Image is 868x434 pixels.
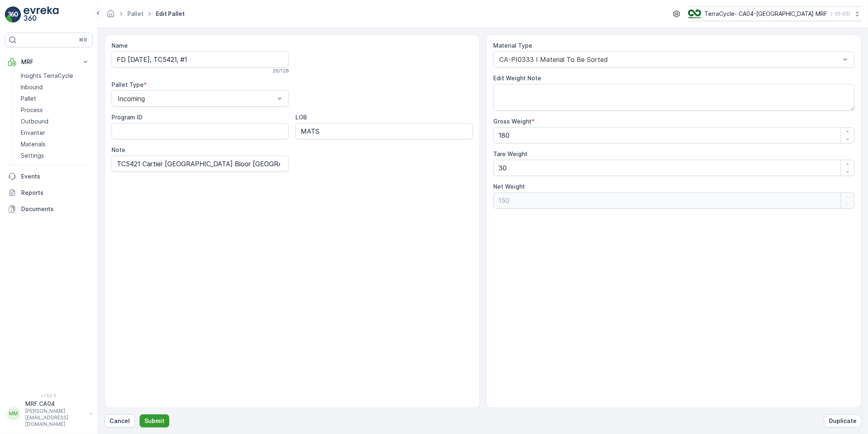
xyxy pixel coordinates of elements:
a: Outbound [17,116,93,127]
label: Program ID [112,114,142,121]
a: Reports [5,185,93,201]
p: Insights TerraCycle [21,72,73,80]
label: Name [112,42,128,49]
p: Process [21,106,43,114]
a: Homepage [106,12,115,19]
span: Edit Pallet [154,10,186,18]
label: Material Type [493,42,532,49]
p: Reports [21,189,90,197]
label: Pallet Type [112,81,144,88]
a: Settings [17,150,93,161]
button: MMMRF.CA04[PERSON_NAME][EMAIL_ADDRESS][DOMAIN_NAME] [5,400,93,427]
img: logo_light-DOdMpM7g.png [24,7,59,23]
span: v 1.52.0 [5,393,93,398]
p: Duplicate [829,417,857,425]
label: Note [112,146,125,153]
p: Envanter [21,129,45,137]
label: Edit Weight Note [493,75,541,82]
button: Submit [140,414,169,427]
p: Cancel [109,417,130,425]
p: Events [21,172,90,181]
button: Cancel [105,414,135,427]
button: TerraCycle- CA04-[GEOGRAPHIC_DATA] MRF(-05:00) [688,7,861,21]
div: MM [7,407,20,420]
label: Net Weight [493,183,525,190]
p: 26 / 128 [273,68,289,74]
a: Pallet [127,10,144,17]
p: Inbound [21,83,43,91]
a: Events [5,168,93,185]
a: Envanter [17,127,93,139]
p: Submit [144,417,164,425]
p: TerraCycle- CA04-[GEOGRAPHIC_DATA] MRF [704,10,827,18]
button: Duplicate [824,414,861,427]
label: Gross Weight [493,118,531,125]
p: Materials [21,140,46,148]
p: Settings [21,152,44,160]
a: Pallet [17,93,93,104]
p: MRF.CA04 [25,400,85,408]
p: [PERSON_NAME][EMAIL_ADDRESS][DOMAIN_NAME] [25,408,85,427]
p: MRF [21,58,77,66]
p: Pallet [21,95,36,103]
a: Inbound [17,82,93,93]
label: Tare Weight [493,150,527,157]
a: Materials [17,139,93,150]
a: Documents [5,201,93,217]
a: Process [17,104,93,116]
a: Insights TerraCycle [17,70,93,82]
label: LOB [295,114,307,121]
img: logo [5,7,21,23]
p: Documents [21,205,90,213]
p: ( -05:00 ) [831,11,850,17]
p: Outbound [21,117,48,126]
p: ⌘B [79,37,87,43]
button: MRF [5,54,93,70]
img: TC_8rdWMmT_gp9TRR3.png [688,9,701,18]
